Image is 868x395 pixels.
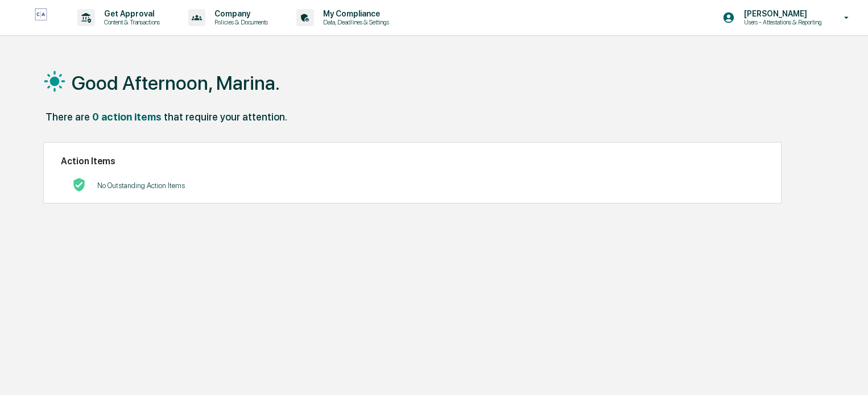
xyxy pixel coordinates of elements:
p: Company [205,9,274,18]
h2: Action Items [61,156,764,167]
div: There are [46,111,90,123]
p: Content & Transactions [95,18,166,26]
p: Policies & Documents [205,18,274,26]
img: No Actions logo [72,178,86,192]
p: [PERSON_NAME] [735,9,828,18]
p: Data, Deadlines & Settings [314,18,395,26]
img: logo [27,8,55,27]
p: No Outstanding Action Items [97,181,185,190]
div: that require your attention. [164,111,287,123]
p: Users - Attestations & Reporting [735,18,828,26]
div: 0 action items [92,111,162,123]
h1: Good Afternoon, Marina. [72,72,280,94]
p: Get Approval [95,9,166,18]
p: My Compliance [314,9,395,18]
